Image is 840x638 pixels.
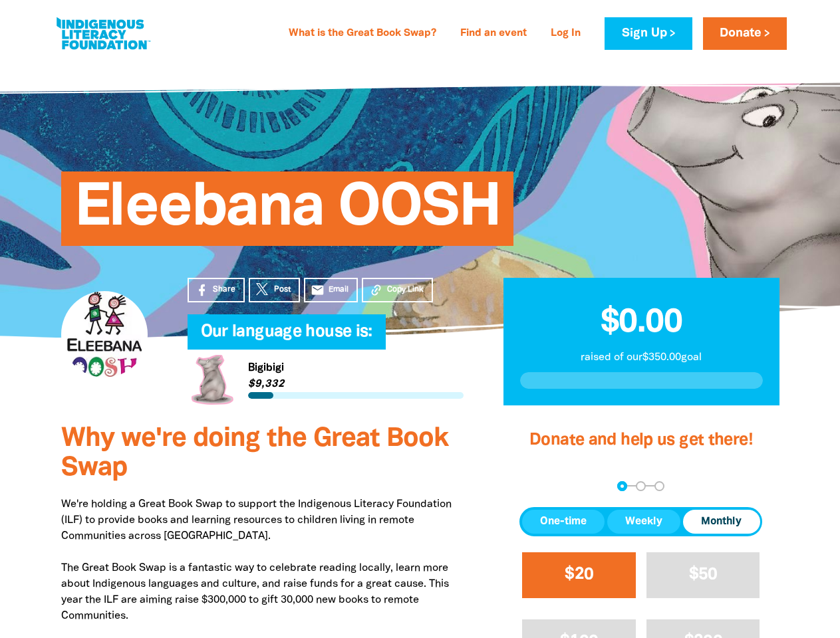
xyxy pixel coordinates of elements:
span: $20 [565,567,593,582]
span: Copy Link [387,284,424,296]
button: $20 [522,552,636,598]
div: Donation frequency [519,507,762,536]
span: Our language house is: [201,324,372,350]
a: Find an event [452,23,535,45]
button: One-time [522,510,605,534]
span: Weekly [625,514,662,530]
a: What is the Great Book Swap? [281,23,444,45]
button: Copy Link [362,278,433,302]
span: $50 [689,567,718,582]
span: One-time [540,514,587,530]
span: Eleebana OOSH [74,181,501,246]
button: Navigate to step 2 of 3 to enter your details [636,481,646,491]
a: Sign Up [605,17,692,50]
span: Donate and help us get there! [529,433,753,448]
a: Share [188,278,245,302]
button: Monthly [683,510,760,534]
button: Navigate to step 3 of 3 to enter your payment details [654,481,664,491]
p: raised of our $350.00 goal [520,350,763,366]
button: Navigate to step 1 of 3 to enter your donation amount [617,481,627,491]
a: Donate [703,17,787,50]
a: Post [249,278,300,302]
span: Post [274,284,291,296]
span: Share [213,284,235,296]
a: emailEmail [304,278,358,302]
button: $50 [646,552,760,598]
i: email [311,283,325,297]
span: Why we're doing the Great Book Swap [61,427,448,480]
span: Email [329,284,349,296]
h6: My Team [188,336,464,344]
a: Log In [543,23,589,45]
span: Monthly [701,514,742,530]
span: $0.00 [601,308,682,338]
button: Weekly [607,510,680,534]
